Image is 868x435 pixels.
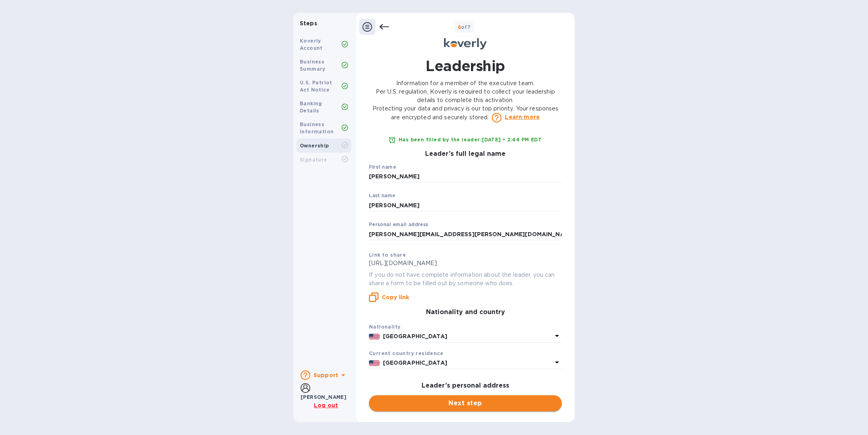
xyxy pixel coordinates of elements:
b: [PERSON_NAME] [301,394,346,400]
b: Koverly Account [300,38,323,51]
label: Last name [369,194,395,198]
span: Next step [375,398,555,408]
b: of 7 [458,24,471,30]
a: Learn more [505,113,540,121]
b: [GEOGRAPHIC_DATA] [383,359,447,366]
input: Enter first name [369,171,562,183]
b: Link to share [369,252,406,258]
b: U.S. Patriot Act Notice [300,80,332,93]
b: Ownership [300,143,329,149]
span: 6 [458,24,461,30]
b: Nationality [369,324,400,330]
input: Enter last name [369,199,562,211]
b: [GEOGRAPHIC_DATA] [383,333,447,339]
p: If you do not have complete information about the leader, you can share a form to be filled out b... [369,271,562,288]
b: Business Summary [300,59,325,72]
label: First name [369,165,396,170]
b: Support [313,372,338,378]
p: Information for a member of the executive team. Per U.S. regulation, Koverly is required to colle... [369,79,562,123]
input: Enter personal email address [369,228,562,240]
b: Has been filled by the leader: [DATE] • 2:44 PM EDT [399,137,542,143]
p: [URL][DOMAIN_NAME] [369,259,562,268]
b: Banking Details [300,100,322,114]
img: US [369,360,380,366]
b: Current country residence [369,350,443,356]
b: Steps [300,20,317,27]
h3: Nationality and country [369,308,562,316]
b: Signature [300,157,328,163]
u: Log out [314,402,338,408]
h3: Leader’s personal address [369,382,562,390]
b: Business Information [300,121,334,135]
h3: Leader’s full legal name [369,150,562,158]
img: US [369,334,380,339]
b: Copy link [382,294,409,300]
button: Next step [369,395,562,411]
h1: Leadership [426,56,505,76]
label: Personal email address [369,223,428,227]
